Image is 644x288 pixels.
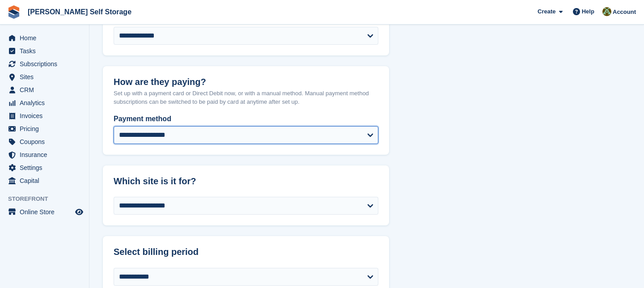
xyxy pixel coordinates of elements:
[7,5,21,19] img: stora-icon-8386f47178a22dfd0bd8f6a31ec36ba5ce8667c1dd55bd0f319d3a0aa187defe.svg
[4,174,85,187] a: menu
[20,148,73,161] span: Insurance
[20,71,73,83] span: Sites
[114,77,378,87] h2: How are they paying?
[20,206,73,218] span: Online Store
[20,97,73,109] span: Analytics
[4,136,85,148] a: menu
[74,207,85,217] a: Preview store
[20,84,73,96] span: CRM
[4,110,85,122] a: menu
[24,4,135,19] a: [PERSON_NAME] Self Storage
[602,7,611,16] img: Karl
[4,148,85,161] a: menu
[8,195,89,203] span: Storefront
[4,58,85,70] a: menu
[4,84,85,96] a: menu
[114,114,378,124] label: Payment method
[20,123,73,135] span: Pricing
[20,110,73,122] span: Invoices
[20,32,73,44] span: Home
[114,247,378,257] h2: Select billing period
[114,89,378,106] p: Set up with a payment card or Direct Debit now, or with a manual method. Manual payment method su...
[4,71,85,83] a: menu
[4,45,85,57] a: menu
[4,32,85,44] a: menu
[4,123,85,135] a: menu
[114,176,378,186] h2: Which site is it for?
[20,136,73,148] span: Coupons
[20,58,73,70] span: Subscriptions
[613,8,636,17] span: Account
[4,206,85,218] a: menu
[20,161,73,174] span: Settings
[4,97,85,109] a: menu
[4,161,85,174] a: menu
[538,7,555,16] span: Create
[20,174,73,187] span: Capital
[20,45,73,57] span: Tasks
[582,7,594,16] span: Help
